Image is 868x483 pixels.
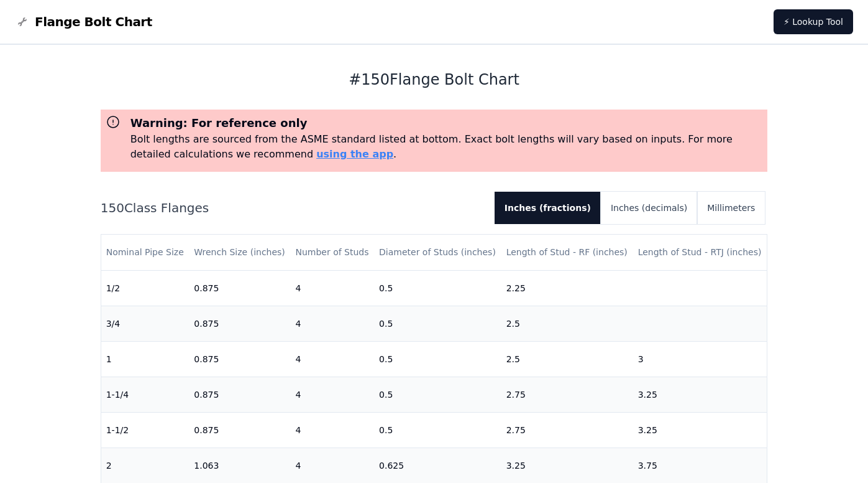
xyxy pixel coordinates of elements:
td: 2 [101,448,190,483]
td: 3.75 [633,448,767,483]
td: 3 [633,341,767,377]
td: 0.5 [374,270,501,306]
td: 1.063 [189,448,290,483]
a: Flange Bolt Chart LogoFlange Bolt Chart [15,13,152,30]
td: 0.5 [374,341,501,377]
th: Length of Stud - RTJ (inches) [633,235,767,270]
button: Inches (decimals) [601,192,697,224]
td: 3.25 [633,412,767,448]
td: 4 [290,341,374,377]
td: 0.5 [374,412,501,448]
td: 4 [290,412,374,448]
td: 0.875 [189,412,290,448]
td: 3.25 [633,377,767,412]
td: 1-1/2 [101,412,190,448]
td: 4 [290,448,374,483]
td: 4 [290,306,374,341]
td: 2.75 [501,412,633,448]
p: Bolt lengths are sourced from the ASME standard listed at bottom. Exact bolt lengths will vary ba... [130,132,763,162]
td: 2.75 [501,377,633,412]
td: 0.875 [189,377,290,412]
th: Length of Stud - RF (inches) [501,235,633,270]
td: 0.875 [189,270,290,306]
td: 3.25 [501,448,633,483]
td: 4 [290,377,374,412]
th: Nominal Pipe Size [101,235,190,270]
td: 3/4 [101,306,190,341]
img: Flange Bolt Chart Logo [15,14,30,29]
h3: Warning: For reference only [130,115,763,132]
td: 2.5 [501,306,633,341]
td: 2.5 [501,341,633,377]
a: using the app [316,148,393,160]
button: Millimeters [697,192,765,224]
td: 0.5 [374,306,501,341]
td: 0.875 [189,341,290,377]
th: Diameter of Studs (inches) [374,235,501,270]
td: 4 [290,270,374,306]
td: 0.875 [189,306,290,341]
h2: 150 Class Flanges [101,199,485,217]
td: 1-1/4 [101,377,190,412]
td: 0.5 [374,377,501,412]
h1: # 150 Flange Bolt Chart [101,70,768,90]
button: Inches (fractions) [495,192,601,224]
td: 2.25 [501,270,633,306]
td: 0.625 [374,448,501,483]
a: ⚡ Lookup Tool [774,9,853,34]
th: Number of Studs [290,235,374,270]
span: Flange Bolt Chart [35,13,152,30]
td: 1/2 [101,270,190,306]
td: 1 [101,341,190,377]
th: Wrench Size (inches) [189,235,290,270]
